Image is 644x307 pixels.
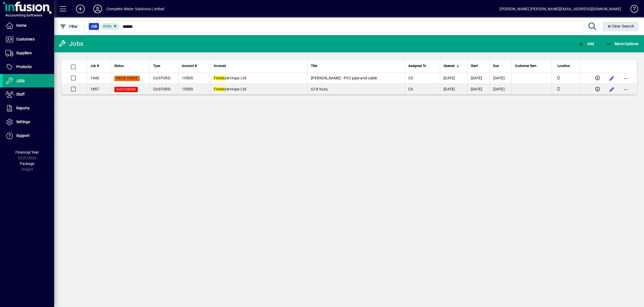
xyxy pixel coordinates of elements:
[90,87,99,91] span: 1857
[493,63,499,69] span: Due
[90,63,99,69] span: Job #
[578,42,594,46] span: Add
[90,63,108,69] div: Job #
[500,5,621,13] div: [PERSON_NAME] [PERSON_NAME][EMAIL_ADDRESS][DOMAIN_NAME]
[15,150,39,154] span: Financial Year
[555,86,577,92] span: Motueka
[311,76,377,80] span: [PERSON_NAME] - PVC pipe and cable
[515,63,537,69] span: Customer Item
[16,133,30,138] span: Support
[182,87,193,91] span: 10505
[440,73,467,84] td: [DATE]
[607,24,635,28] span: Clear Search
[89,4,106,14] button: Profile
[103,25,111,28] span: Open
[3,102,54,115] a: Reports
[182,76,193,80] span: 10505
[622,74,630,83] button: More options
[408,63,437,69] div: Assigned To
[408,63,426,69] span: Assigned To
[606,42,639,46] span: More Options
[182,63,207,69] div: Account #
[91,24,97,29] span: Job
[3,60,54,74] a: Products
[153,76,170,80] span: CUSTORD
[214,63,226,69] span: Invoiced
[116,77,138,80] span: PRICE CHECK
[471,63,487,69] div: Start
[90,76,99,80] span: 1940
[16,51,32,55] span: Suppliers
[101,23,120,30] mat-chip: Open Status: Open
[214,87,225,91] em: Freest
[58,22,79,31] button: Filter
[153,63,160,69] span: Type
[622,85,630,94] button: More options
[557,63,570,69] span: Location
[443,63,464,69] div: Opened
[604,39,640,49] button: More Options
[116,88,136,91] span: CUSTORDER
[440,84,467,95] td: [DATE]
[58,39,83,48] div: Jobs
[311,87,328,91] span: G18 Yuzu
[16,120,30,124] span: Settings
[106,5,165,13] div: Complete Water Solutions Limited
[493,63,508,69] div: Due
[214,87,247,91] span: yle Hops Ltd
[16,106,29,110] span: Reports
[408,87,413,91] span: CS
[20,161,34,166] span: Package
[471,63,478,69] span: Start
[16,37,35,41] span: Customers
[3,46,54,60] a: Suppliers
[114,63,124,69] span: Status
[214,63,304,69] div: Invoiced
[16,65,32,69] span: Products
[489,84,511,95] td: [DATE]
[603,22,639,31] button: Clear
[555,63,577,69] div: Location
[214,76,225,80] em: Freest
[555,75,577,81] span: Motueka
[607,74,616,83] button: Edit
[467,73,490,84] td: [DATE]
[153,87,170,91] span: CUSTORD
[182,63,197,69] span: Account #
[16,78,25,83] span: Jobs
[626,1,637,19] a: Knowledge Base
[214,76,247,80] span: yle Hops Ltd
[3,33,54,46] a: Customers
[607,85,616,94] button: Edit
[3,19,54,32] a: Home
[311,63,317,69] span: Title
[489,73,511,84] td: [DATE]
[576,39,595,49] button: Add
[443,63,455,69] span: Opened
[467,84,490,95] td: [DATE]
[72,4,89,14] button: Add
[3,115,54,129] a: Settings
[60,24,78,29] span: Filter
[16,23,26,28] span: Home
[3,129,54,143] a: Support
[16,92,25,96] span: Staff
[408,76,413,80] span: CS
[3,88,54,101] a: Staff
[515,63,548,69] div: Customer Item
